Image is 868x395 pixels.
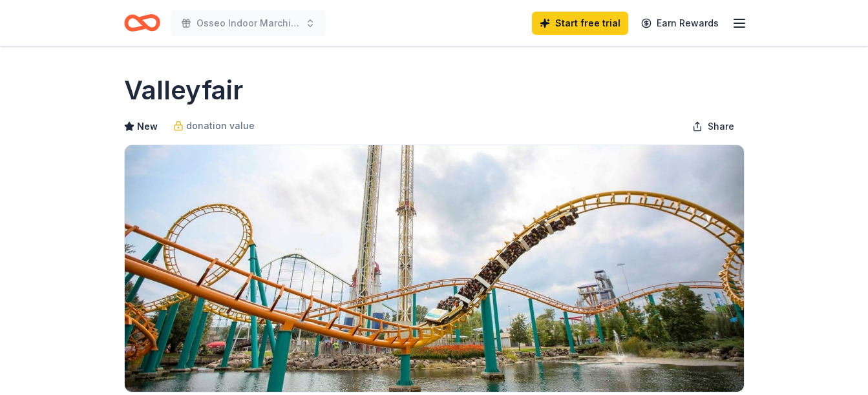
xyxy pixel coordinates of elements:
[125,145,744,392] img: Image for Valleyfair
[196,15,300,31] span: Osseo Indoor Marching Band Concert and Silent Auction
[124,72,243,108] h1: Valleyfair
[633,12,726,35] a: Earn Rewards
[137,119,158,134] span: New
[124,8,160,38] a: Home
[171,10,326,36] button: Osseo Indoor Marching Band Concert and Silent Auction
[173,118,255,134] a: donation value
[532,12,628,35] a: Start free trial
[708,119,734,134] span: Share
[186,118,255,134] span: donation value
[682,114,745,139] button: Share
